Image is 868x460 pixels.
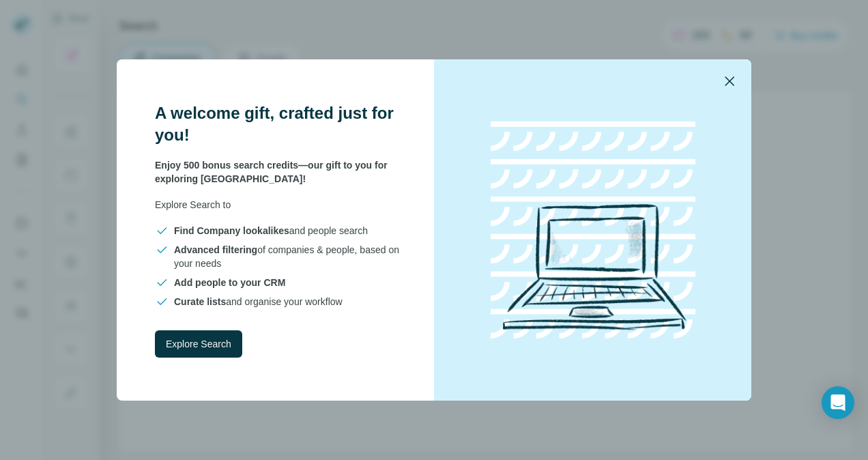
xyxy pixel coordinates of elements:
[470,107,716,353] img: laptop
[822,386,854,419] div: Open Intercom Messenger
[174,296,226,307] span: Curate lists
[155,102,401,146] h3: A welcome gift, crafted just for you!
[174,243,401,270] span: of companies & people, based on your needs
[174,225,289,236] span: Find Company lookalikes
[155,198,401,212] p: Explore Search to
[174,295,343,308] span: and organise your workflow
[174,224,368,238] span: and people search
[155,330,242,358] button: Explore Search
[174,277,285,288] span: Add people to your CRM
[155,158,401,186] p: Enjoy 500 bonus search credits—our gift to you for exploring [GEOGRAPHIC_DATA]!
[174,244,257,255] span: Advanced filtering
[166,337,231,351] span: Explore Search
